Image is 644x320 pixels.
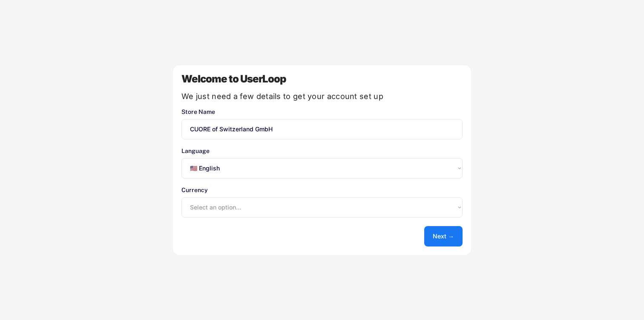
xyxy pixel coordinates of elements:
[181,148,463,154] div: Language
[181,187,463,193] div: Currency
[424,226,463,246] button: Next →
[181,119,463,139] input: You store's name
[181,93,463,100] div: We just need a few details to get your account set up
[181,74,463,84] div: Welcome to UserLoop
[181,109,463,115] div: Store Name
